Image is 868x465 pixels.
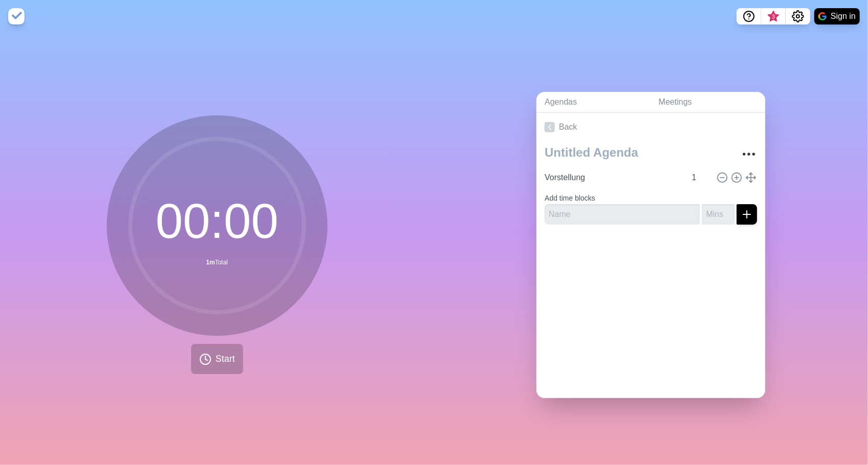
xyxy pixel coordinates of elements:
[814,8,860,25] button: Sign in
[688,167,712,188] input: Mins
[216,352,235,366] span: Start
[545,194,595,202] label: Add time blocks
[769,13,778,21] span: 3
[737,8,761,25] button: Help
[8,8,25,25] img: timeblocks logo
[786,8,810,25] button: Settings
[739,144,759,164] button: More
[545,204,700,225] input: Name
[191,344,243,374] button: Start
[536,113,765,141] a: Back
[761,8,786,25] button: What’s new
[818,12,827,20] img: google logo
[702,204,735,225] input: Mins
[650,92,765,113] a: Meetings
[541,167,686,188] input: Name
[536,92,650,113] a: Agendas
